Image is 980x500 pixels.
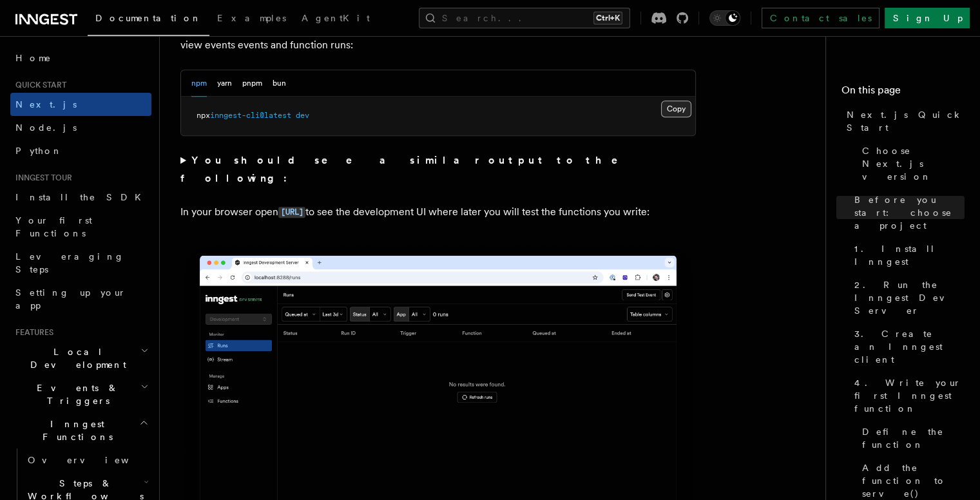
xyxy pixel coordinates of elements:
[95,13,202,23] span: Documentation
[242,70,262,97] button: pnpm
[23,448,151,472] a: Overview
[197,111,210,120] span: npx
[15,99,77,110] span: Next.js
[10,46,151,70] a: Home
[709,10,740,26] button: Toggle dark mode
[862,144,965,183] span: Choose Next.js version
[854,278,965,317] span: 2. Run the Inngest Dev Server
[854,242,965,268] span: 1. Install Inngest
[15,251,124,274] span: Leveraging Steps
[10,381,140,407] span: Events & Triggers
[210,111,291,120] span: inngest-cli@latest
[180,203,696,222] p: In your browser open to see the development UI where later you will test the functions you write:
[10,327,53,338] span: Features
[854,193,965,232] span: Before you start: choose a project
[191,70,207,97] button: npm
[28,455,160,465] span: Overview
[857,420,965,456] a: Define the function
[857,139,965,188] a: Choose Next.js version
[849,371,965,420] a: 4. Write your first Inngest function
[10,93,151,116] a: Next.js
[180,154,636,184] strong: You should see a similar output to the following:
[10,186,151,209] a: Install the SDK
[10,80,66,90] span: Quick start
[854,327,965,366] span: 3. Create an Inngest client
[10,412,151,448] button: Inngest Functions
[847,108,965,134] span: Next.js Quick Start
[762,8,879,28] a: Contact sales
[10,173,72,183] span: Inngest tour
[841,103,965,139] a: Next.js Quick Start
[661,101,691,117] button: Copy
[209,4,294,35] a: Examples
[10,209,151,245] a: Your first Functions
[10,340,151,376] button: Local Development
[273,70,286,97] button: bun
[294,4,378,35] a: AgentKit
[10,376,151,412] button: Events & Triggers
[849,322,965,371] a: 3. Create an Inngest client
[862,461,965,500] span: Add the function to serve()
[849,273,965,322] a: 2. Run the Inngest Dev Server
[15,122,77,133] span: Node.js
[841,82,965,103] h4: On this page
[15,215,92,238] span: Your first Functions
[278,207,305,218] code: [URL]
[15,287,126,311] span: Setting up your app
[217,70,232,97] button: yarn
[10,116,151,139] a: Node.js
[854,376,965,415] span: 4. Write your first Inngest function
[419,8,630,28] button: Search...Ctrl+K
[15,192,149,202] span: Install the SDK
[10,281,151,317] a: Setting up your app
[278,206,305,218] a: [URL]
[10,345,140,371] span: Local Development
[885,8,970,28] a: Sign Up
[10,418,139,443] span: Inngest Functions
[15,146,62,156] span: Python
[88,4,209,36] a: Documentation
[10,139,151,162] a: Python
[862,425,965,451] span: Define the function
[180,151,696,187] summary: You should see a similar output to the following:
[302,13,370,23] span: AgentKit
[593,12,622,24] kbd: Ctrl+K
[849,188,965,237] a: Before you start: choose a project
[10,245,151,281] a: Leveraging Steps
[296,111,309,120] span: dev
[217,13,286,23] span: Examples
[849,237,965,273] a: 1. Install Inngest
[15,52,52,64] span: Home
